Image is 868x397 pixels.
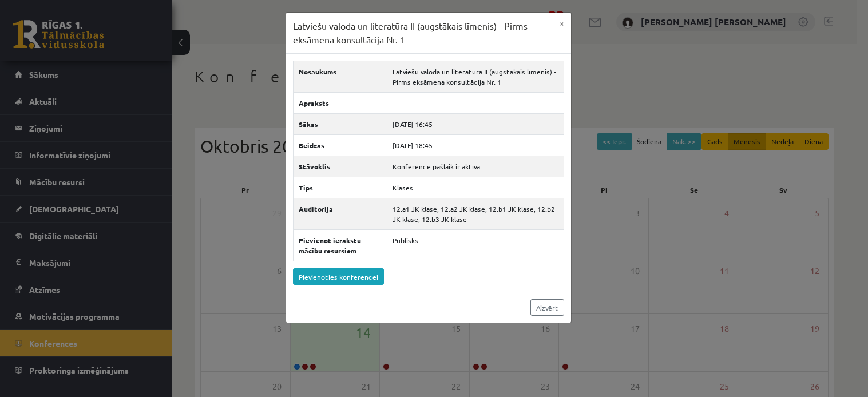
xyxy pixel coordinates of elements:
th: Sākas [294,114,387,135]
td: [DATE] 18:45 [387,135,564,156]
th: Tips [294,177,387,199]
h3: Latviešu valoda un literatūra II (augstākais līmenis) - Pirms eksāmena konsultācija Nr. 1 [293,19,553,46]
button: × [553,13,571,34]
td: 12.a1 JK klase, 12.a2 JK klase, 12.b1 JK klase, 12.b2 JK klase, 12.b3 JK klase [387,199,564,230]
th: Apraksts [294,93,387,114]
a: Pievienoties konferencei [293,268,384,285]
th: Auditorija [294,199,387,230]
th: Beidzas [294,135,387,156]
td: [DATE] 16:45 [387,114,564,135]
th: Nosaukums [294,61,387,93]
th: Pievienot ierakstu mācību resursiem [294,230,387,261]
td: Klases [387,177,564,199]
a: Aizvērt [530,299,564,316]
td: Konference pašlaik ir aktīva [387,156,564,177]
td: Publisks [387,230,564,261]
td: Latviešu valoda un literatūra II (augstākais līmenis) - Pirms eksāmena konsultācija Nr. 1 [387,61,564,93]
th: Stāvoklis [294,156,387,177]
